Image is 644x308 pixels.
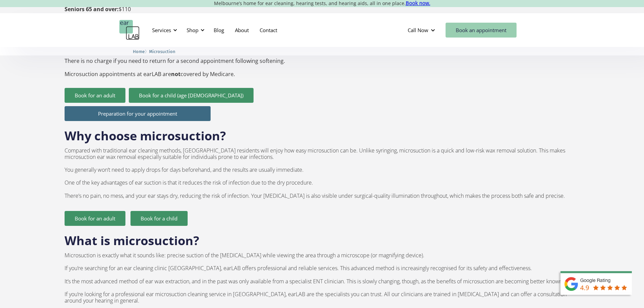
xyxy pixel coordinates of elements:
[254,20,283,40] a: Contact
[152,27,171,33] div: Services
[129,88,254,103] a: Book for a child (age [DEMOGRAPHIC_DATA])
[133,48,149,55] li: 〉
[133,48,145,54] a: Home
[183,20,207,40] div: Shop
[65,88,125,103] a: Book for an adult
[148,20,179,40] div: Services
[230,20,254,40] a: About
[446,23,517,38] a: Book an appointment
[65,12,91,19] strong: Students:
[65,106,211,121] a: Preparation for your appointment
[171,70,181,78] strong: not
[149,48,175,54] a: Microsuction
[65,5,119,13] strong: Seniors 65 and over:
[65,147,580,199] p: Compared with traditional ear cleaning methods, [GEOGRAPHIC_DATA] residents will enjoy how easy m...
[187,27,198,33] div: Shop
[408,27,428,33] div: Call Now
[65,121,226,144] h2: Why choose microsuction?
[133,49,145,54] span: Home
[402,20,442,40] div: Call Now
[149,49,175,54] span: Microsuction
[208,20,230,40] a: Blog
[65,226,580,249] h2: What is microsuction?
[119,20,140,40] a: home
[130,211,188,226] a: Book for a child
[65,252,580,304] p: Microsuction is exactly what it sounds like: precise suction of the [MEDICAL_DATA] while viewing ...
[65,211,125,226] a: Book for an adult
